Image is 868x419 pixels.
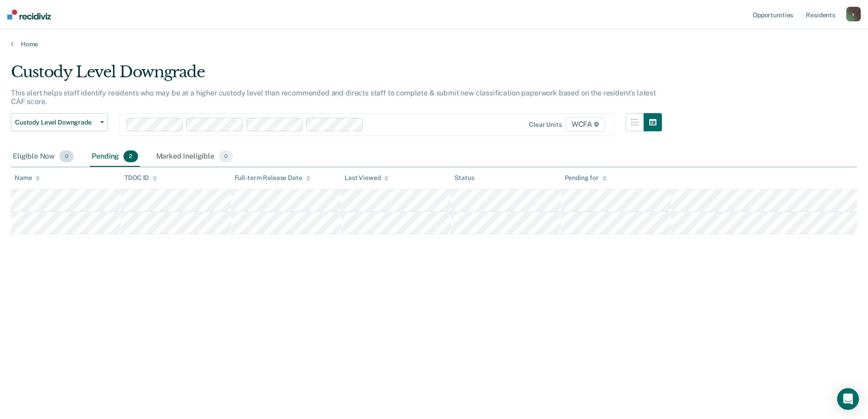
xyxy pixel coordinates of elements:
[154,147,235,167] div: Marked Ineligible0
[124,174,157,182] div: TDOC ID
[11,63,662,89] div: Custody Level Downgrade
[219,150,233,162] span: 0
[11,147,75,167] div: Eligible Now0
[846,7,861,21] button: v
[529,121,562,129] div: Clear units
[7,10,51,20] img: Recidiviz
[837,388,859,410] div: Open Intercom Messenger
[90,147,139,167] div: Pending2
[15,119,97,126] span: Custody Level Downgrade
[565,174,607,182] div: Pending for
[454,174,474,182] div: Status
[11,89,656,106] p: This alert helps staff identify residents who may be at a higher custody level than recommended a...
[59,150,74,162] span: 0
[11,40,857,48] a: Home
[345,174,389,182] div: Last Viewed
[123,150,138,162] span: 2
[235,174,311,182] div: Full-term Release Date
[11,113,108,131] button: Custody Level Downgrade
[15,174,40,182] div: Name
[566,117,605,132] span: WCFA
